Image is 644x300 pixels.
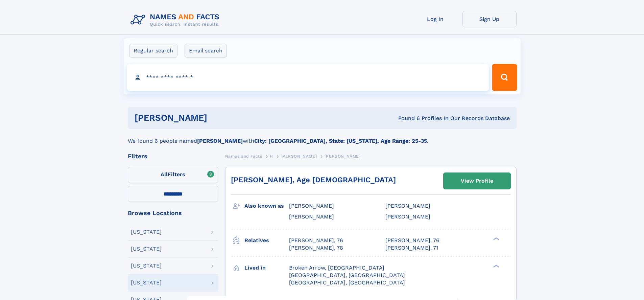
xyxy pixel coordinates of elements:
[289,244,343,252] a: [PERSON_NAME], 78
[289,272,405,278] span: [GEOGRAPHIC_DATA], [GEOGRAPHIC_DATA]
[131,263,162,269] div: [US_STATE]
[289,279,405,286] span: [GEOGRAPHIC_DATA], [GEOGRAPHIC_DATA]
[492,236,500,241] div: ❯
[128,129,517,145] div: We found 6 people named with .
[385,203,430,209] span: [PERSON_NAME]
[408,11,462,27] a: Log In
[135,114,303,122] h1: [PERSON_NAME]
[131,246,162,252] div: [US_STATE]
[289,213,334,220] span: [PERSON_NAME]
[129,44,177,58] label: Regular search
[128,11,225,29] img: Logo Names and Facts
[461,173,493,189] div: View Profile
[197,138,243,144] b: [PERSON_NAME]
[131,229,162,235] div: [US_STATE]
[231,176,396,184] a: [PERSON_NAME], Age [DEMOGRAPHIC_DATA]
[325,154,361,159] span: [PERSON_NAME]
[492,264,500,268] div: ❯
[303,115,510,122] div: Found 6 Profiles In Our Records Database
[244,200,289,212] h3: Also known as
[244,235,289,246] h3: Relatives
[270,154,273,159] span: H
[289,203,334,209] span: [PERSON_NAME]
[270,152,273,160] a: H
[128,210,218,216] div: Browse Locations
[444,173,510,189] a: View Profile
[161,171,168,178] span: All
[385,213,430,220] span: [PERSON_NAME]
[127,64,489,91] input: search input
[281,154,317,159] span: [PERSON_NAME]
[385,237,439,244] a: [PERSON_NAME], 76
[492,64,517,91] button: Search Button
[225,152,262,160] a: Names and Facts
[185,44,227,58] label: Email search
[462,11,517,27] a: Sign Up
[128,167,218,183] label: Filters
[289,264,384,271] span: Broken Arrow, [GEOGRAPHIC_DATA]
[281,152,317,160] a: [PERSON_NAME]
[128,153,218,159] div: Filters
[244,262,289,274] h3: Lived in
[289,237,343,244] a: [PERSON_NAME], 76
[385,244,438,252] a: [PERSON_NAME], 71
[254,138,427,144] b: City: [GEOGRAPHIC_DATA], State: [US_STATE], Age Range: 25-35
[131,280,162,285] div: [US_STATE]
